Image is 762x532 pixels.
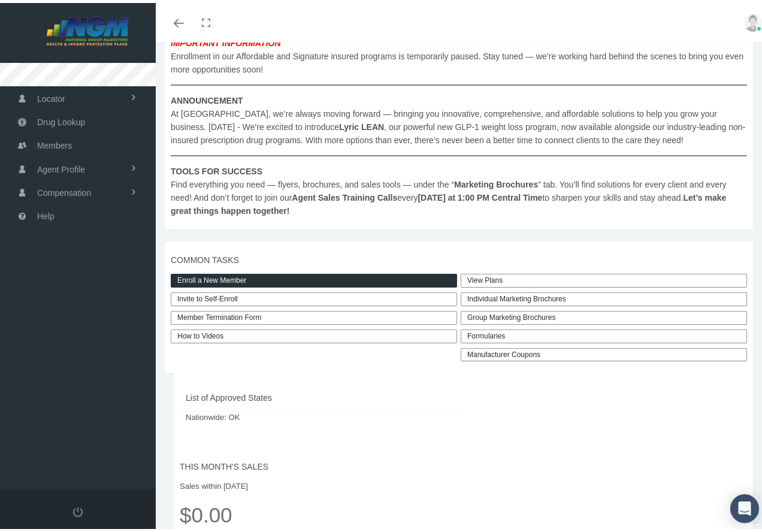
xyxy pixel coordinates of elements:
b: Marketing Brochures [454,177,538,186]
b: ANNOUNCEMENT [171,93,243,102]
b: Agent Sales Training Calls [292,190,397,199]
b: IMPORTANT INFORMATION [171,35,281,45]
span: Enrollment in our Affordable and Signature insured programs is temporarily paused. Stay tuned — w... [171,34,747,214]
span: Compensation [37,179,91,201]
div: Individual Marketing Brochures [461,289,747,303]
div: Group Marketing Brochures [461,308,747,322]
span: Nationwide: OK [186,409,458,421]
span: Drug Lookup [37,108,85,131]
span: Help [37,202,55,225]
span: COMMON TASKS [171,250,747,264]
a: Manufacturer Coupons [461,345,747,359]
span: Members [37,131,72,154]
span: $0.00 [180,495,747,528]
span: THIS MONTH'S SALES [180,457,747,470]
b: [DATE] at 1:00 PM Central Time [418,190,542,199]
a: How to Videos [171,327,457,340]
img: user-placeholder.jpg [744,11,762,29]
span: Sales within [DATE] [180,477,747,489]
a: Member Termination Form [171,308,457,322]
div: Formularies [461,327,747,340]
span: Locator [37,84,65,107]
div: Open Intercom Messenger [730,491,759,520]
a: Enroll a New Member [171,271,457,285]
b: TOOLS FOR SUCCESS [171,164,262,173]
span: Agent Profile [37,155,85,178]
b: Lyric LEAN [339,119,384,129]
a: Invite to Self-Enroll [171,289,457,303]
a: View Plans [461,271,747,285]
img: NATIONAL GROUP MARKETING [16,13,159,43]
span: List of Approved States [186,388,458,401]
